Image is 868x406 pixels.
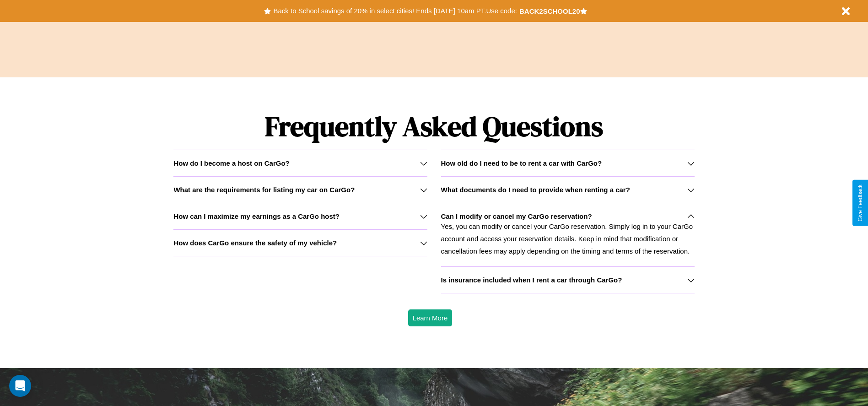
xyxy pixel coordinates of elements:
[271,5,519,17] button: Back to School savings of 20% in select cities! Ends [DATE] 10am PT.Use code:
[173,103,694,150] h1: Frequently Asked Questions
[857,184,863,222] div: Give Feedback
[173,212,340,220] h3: How can I maximize my earnings as a CarGo host?
[173,159,289,167] h3: How do I become a host on CarGo?
[408,309,453,326] button: Learn More
[441,220,695,257] p: Yes, you can modify or cancel your CarGo reservation. Simply log in to your CarGo account and acc...
[173,239,337,247] h3: How does CarGo ensure the safety of my vehicle?
[441,212,592,220] h3: Can I modify or cancel my CarGo reservation?
[441,276,622,284] h3: Is insurance included when I rent a car through CarGo?
[519,7,580,15] b: BACK2SCHOOL20
[441,186,630,194] h3: What documents do I need to provide when renting a car?
[173,186,355,194] h3: What are the requirements for listing my car on CarGo?
[9,375,31,397] div: Open Intercom Messenger
[441,159,602,167] h3: How old do I need to be to rent a car with CarGo?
